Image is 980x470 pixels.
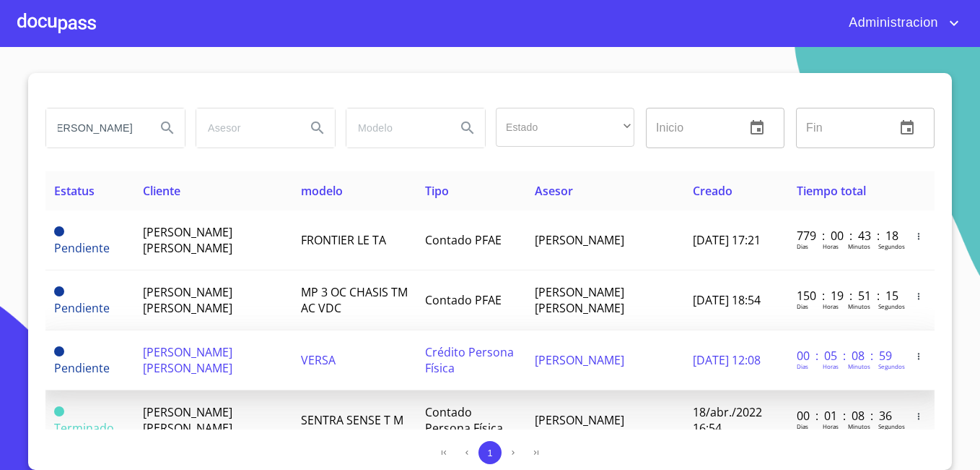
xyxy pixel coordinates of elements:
span: [PERSON_NAME] [PERSON_NAME] [535,284,624,316]
span: [DATE] 17:21 [693,232,761,248]
span: [PERSON_NAME] [PERSON_NAME] [143,344,232,376]
p: 150 : 19 : 51 : 15 [797,288,894,304]
p: Dias [797,422,808,430]
span: Pendiente [54,240,110,256]
span: [PERSON_NAME] [PERSON_NAME] [143,404,232,436]
p: Segundos [878,422,905,430]
p: 00 : 01 : 08 : 36 [797,408,894,424]
span: Asesor [535,183,573,199]
span: Pendiente [54,346,64,356]
span: modelo [301,183,343,199]
p: Segundos [878,362,905,370]
p: Minutos [848,422,870,430]
span: VERSA [301,352,336,368]
button: Search [300,111,335,145]
span: Crédito Persona Física [425,344,514,376]
span: [PERSON_NAME] [535,232,624,248]
p: Minutos [848,362,870,370]
span: Administracion [838,12,945,35]
span: Terminado [54,406,64,416]
p: Dias [797,302,808,310]
span: MP 3 OC CHASIS TM AC VDC [301,284,408,316]
p: Horas [823,362,839,370]
span: [PERSON_NAME] [PERSON_NAME] [143,224,232,256]
p: Dias [797,362,808,370]
span: [DATE] 18:54 [693,292,761,308]
button: Search [150,111,185,145]
p: Minutos [848,242,870,250]
span: Pendiente [54,360,110,376]
span: [PERSON_NAME] [535,352,624,368]
div: ​ [496,108,634,147]
span: Contado PFAE [425,292,502,308]
p: Dias [797,242,808,250]
span: Contado PFAE [425,232,502,248]
button: 1 [478,441,502,464]
span: FRONTIER LE TA [301,232,386,248]
span: Cliente [143,183,180,199]
p: Segundos [878,242,905,250]
span: Tipo [425,183,449,199]
span: Contado Persona Física [425,404,503,436]
p: Horas [823,242,839,250]
p: Horas [823,422,839,430]
span: Pendiente [54,300,110,316]
p: Minutos [848,302,870,310]
span: Pendiente [54,286,64,296]
button: account of current user [838,12,963,35]
input: search [346,108,445,148]
span: Pendiente [54,226,64,236]
span: SENTRA SENSE T M [301,412,403,428]
span: Creado [693,183,732,199]
span: [PERSON_NAME] [PERSON_NAME] [143,284,232,316]
p: Segundos [878,302,905,310]
p: 779 : 00 : 43 : 18 [797,228,894,244]
p: 00 : 05 : 08 : 59 [797,348,894,364]
span: [PERSON_NAME] [535,412,624,428]
span: Terminado [54,420,114,436]
span: [DATE] 12:08 [693,352,761,368]
input: search [196,108,294,148]
span: 1 [487,448,492,458]
button: Search [450,111,485,145]
span: Tiempo total [797,183,866,199]
span: 18/abr./2022 16:54 [693,404,762,436]
span: Estatus [54,183,95,199]
input: search [46,108,144,148]
p: Horas [823,302,839,310]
